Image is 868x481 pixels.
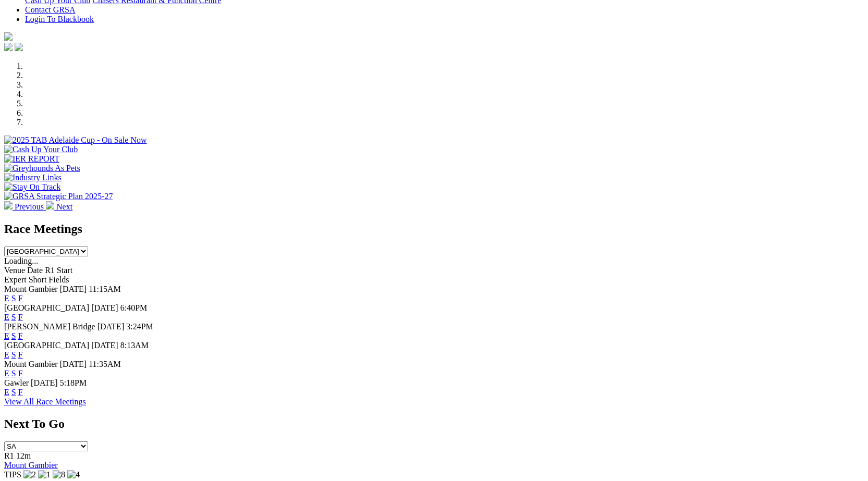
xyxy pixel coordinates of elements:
img: Stay On Track [4,182,60,192]
img: 4 [67,470,80,479]
a: S [11,369,16,378]
a: E [4,294,9,303]
a: E [4,388,9,397]
img: chevron-right-pager-white.svg [46,201,54,209]
span: 12m [16,451,31,460]
img: GRSA Strategic Plan 2025-27 [4,192,113,201]
span: Date [27,266,43,275]
span: [PERSON_NAME] Bridge [4,322,95,331]
img: facebook.svg [4,43,13,51]
a: S [11,294,16,303]
span: Next [56,202,72,211]
img: logo-grsa-white.png [4,32,13,41]
span: 5:18PM [60,378,87,387]
a: F [18,294,23,303]
a: F [18,350,23,359]
a: Mount Gambier [4,461,58,470]
a: View All Race Meetings [4,397,86,406]
span: Mount Gambier [4,360,58,368]
span: Previous [15,202,44,211]
a: E [4,331,9,340]
span: 8:13AM [120,341,149,350]
img: IER REPORT [4,154,59,164]
a: S [11,388,16,397]
span: Loading... [4,256,38,265]
span: [DATE] [60,285,87,293]
h2: Race Meetings [4,222,864,236]
a: E [4,369,9,378]
h2: Next To Go [4,417,864,431]
span: Gawler [4,378,29,387]
a: S [11,331,16,340]
span: [GEOGRAPHIC_DATA] [4,303,89,312]
a: F [18,331,23,340]
img: 8 [53,470,65,479]
span: [DATE] [91,341,118,350]
img: 1 [38,470,51,479]
a: F [18,313,23,322]
span: 11:15AM [89,285,121,293]
img: chevron-left-pager-white.svg [4,201,13,209]
span: [DATE] [97,322,125,331]
span: 11:35AM [89,360,121,368]
a: Contact GRSA [25,5,75,14]
span: Expert [4,275,27,284]
a: E [4,313,9,322]
span: R1 Start [45,266,72,275]
img: twitter.svg [15,43,23,51]
a: Login To Blackbook [25,15,94,23]
a: Next [46,202,72,211]
a: E [4,350,9,359]
img: 2 [23,470,36,479]
span: Fields [48,275,69,284]
span: Short [29,275,47,284]
span: [GEOGRAPHIC_DATA] [4,341,89,350]
span: TIPS [4,470,21,479]
span: 6:40PM [120,303,148,312]
img: 2025 TAB Adelaide Cup - On Sale Now [4,135,147,145]
a: S [11,350,16,359]
span: Venue [4,266,25,275]
span: 3:24PM [126,322,153,331]
a: F [18,369,23,378]
a: F [18,388,23,397]
img: Industry Links [4,173,62,182]
span: Mount Gambier [4,285,58,293]
span: R1 [4,451,14,460]
a: Previous [4,202,46,211]
span: [DATE] [31,378,58,387]
a: S [11,313,16,322]
span: [DATE] [60,360,87,368]
span: [DATE] [91,303,118,312]
img: Greyhounds As Pets [4,164,80,173]
img: Cash Up Your Club [4,145,78,154]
